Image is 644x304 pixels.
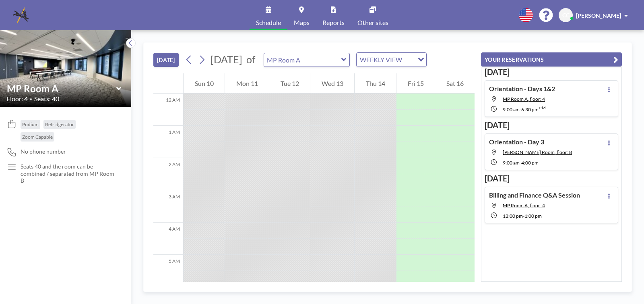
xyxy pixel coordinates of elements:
[153,126,183,158] div: 1 AM
[489,85,555,93] h4: Orientation - Days 1&2
[246,53,255,66] span: of
[153,53,179,67] button: [DATE]
[503,160,520,166] span: 9:00 AM
[211,53,242,65] span: [DATE]
[503,213,523,219] span: 12:00 PM
[153,255,183,287] div: 5 AM
[485,67,618,77] h3: [DATE]
[7,83,116,94] input: MP Room A
[489,191,580,199] h4: Billing and Finance Q&A Session
[153,190,183,223] div: 3 AM
[269,73,310,94] div: Tue 12
[22,121,39,127] span: Podium
[520,106,521,112] span: -
[562,12,570,19] span: CC
[521,106,539,112] span: 6:30 PM
[357,53,426,67] div: Search for option
[576,12,621,19] span: [PERSON_NAME]
[153,94,183,126] div: 12 AM
[405,54,413,65] input: Search for option
[322,19,345,26] span: Reports
[481,52,622,67] button: YOUR RESERVATIONS
[503,96,545,102] span: MP Room A, floor: 4
[22,134,53,140] span: Zoom Capable
[256,19,281,26] span: Schedule
[13,7,29,23] img: organization-logo
[184,73,225,94] div: Sun 10
[225,73,269,94] div: Mon 11
[294,19,310,26] span: Maps
[21,148,66,155] span: No phone number
[539,105,546,110] sup: +1d
[21,163,115,184] p: Seats 40 and the room can be combined / separated from MP Room B
[6,95,28,103] span: Floor: 4
[34,95,59,103] span: Seats: 40
[503,106,520,112] span: 9:00 AM
[520,160,521,166] span: -
[485,173,618,183] h3: [DATE]
[357,19,388,26] span: Other sites
[485,120,618,130] h3: [DATE]
[153,223,183,255] div: 4 AM
[521,160,539,166] span: 4:00 PM
[264,53,341,67] input: MP Room A
[153,158,183,190] div: 2 AM
[489,138,544,146] h4: Orientation - Day 3
[30,96,32,102] span: •
[396,73,435,94] div: Fri 15
[310,73,354,94] div: Wed 13
[435,73,475,94] div: Sat 16
[358,54,404,65] span: WEEKLY VIEW
[503,202,545,208] span: MP Room A, floor: 4
[503,149,572,155] span: McGhee Room, floor: 8
[524,213,542,219] span: 1:00 PM
[355,73,396,94] div: Thu 14
[523,213,524,219] span: -
[45,121,74,127] span: Refridgerator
